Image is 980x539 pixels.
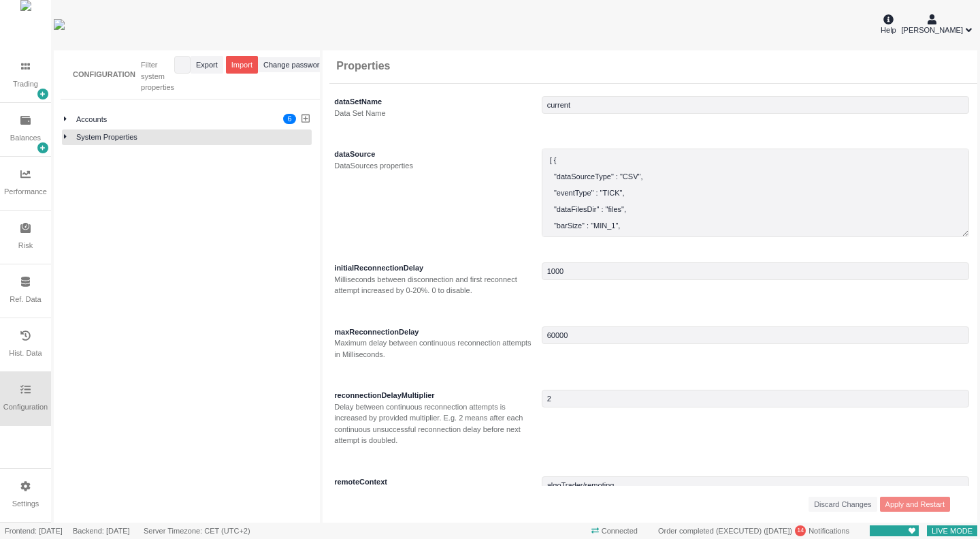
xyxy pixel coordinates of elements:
textarea: [ { "dataSourceType" : "CSV", "eventType" : "TICK", "dataFilesDir" : "files", "barSize" : "MIN_1"... [542,149,969,237]
div: dataSource [334,149,538,160]
span: LIVE MODE [927,524,977,538]
span: Order completed (EXECUTED) [658,527,762,535]
span: 10/06/2025 16:07:29 [766,527,790,535]
div: dataSetName [334,96,538,108]
span: Change password [263,59,324,71]
div: Configuration [3,401,48,413]
p: 6 [287,114,291,127]
div: Hist. Data [9,348,42,359]
span: Import [231,59,252,71]
div: Accounts [76,114,278,125]
div: Performance [4,186,47,198]
div: Settings [12,498,39,510]
div: System Properties [76,132,310,143]
div: DataSources properties [334,160,538,172]
span: Export [196,59,218,71]
div: maxReconnectionDelay [334,326,538,338]
div: Risk [18,240,33,251]
input: Value [542,262,969,280]
div: CONFIGURATION [73,69,135,80]
span: Connected [587,524,642,538]
span: [PERSON_NAME] [902,25,963,36]
span: ( ) [762,527,792,535]
div: Filter system properties [141,59,174,93]
input: Value [542,476,969,494]
span: 14 [797,526,804,536]
div: Notifications [653,524,854,538]
div: Balances [10,132,41,144]
input: Value [542,96,969,114]
div: Data Set Name [334,108,538,119]
h3: Properties [336,59,390,72]
div: initialReconnectionDelay [334,262,538,274]
div: Help [881,12,896,35]
div: reconnectionDelayMultiplier [334,390,538,401]
div: Milliseconds between disconnection and first reconnect attempt increased by 0-20%. 0 to disable. [334,274,538,296]
input: Value [542,390,969,407]
div: Delay between continuous reconnection attempts is increased by provided multiplier. E.g. 2 means ... [334,401,538,446]
img: wyden_logotype_blue.svg [54,19,65,30]
div: Ref. Data [10,294,41,305]
span: Apply and Restart [885,499,945,510]
div: Trading [13,78,38,90]
div: remoteContext [334,476,538,488]
input: Value [542,326,969,344]
div: Maximum delay between continuous reconnection attempts in Milliseconds. [334,337,538,360]
sup: 6 [283,114,295,124]
span: Discard Changes [814,499,871,510]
